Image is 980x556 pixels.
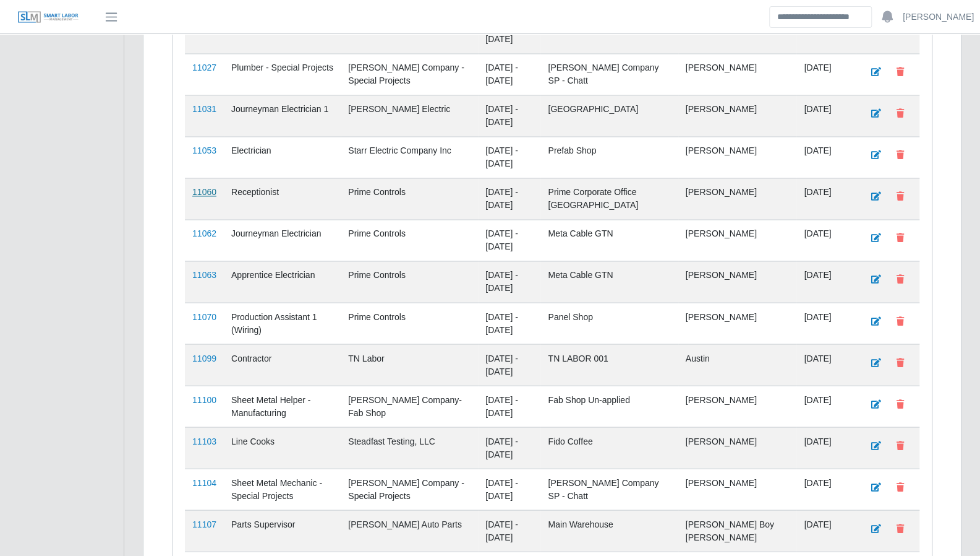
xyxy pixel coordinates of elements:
[224,219,341,261] td: Journeyman Electrician
[224,427,341,468] td: Line Cooks
[341,385,478,427] td: [PERSON_NAME] Company- Fab Shop
[540,510,678,551] td: Main Warehouse
[678,510,797,551] td: [PERSON_NAME] Boy [PERSON_NAME]
[903,11,974,24] a: [PERSON_NAME]
[678,468,797,510] td: [PERSON_NAME]
[341,510,478,551] td: [PERSON_NAME] Auto Parts
[678,302,797,344] td: [PERSON_NAME]
[478,385,540,427] td: [DATE] - [DATE]
[678,385,797,427] td: [PERSON_NAME]
[796,510,856,551] td: [DATE]
[192,228,216,238] a: 11062
[224,261,341,302] td: Apprentice Electrician
[678,178,797,219] td: [PERSON_NAME]
[678,53,797,95] td: [PERSON_NAME]
[341,344,478,385] td: TN Labor
[224,178,341,219] td: Receptionist
[540,427,678,468] td: Fido Coffee
[478,261,540,302] td: [DATE] - [DATE]
[478,427,540,468] td: [DATE] - [DATE]
[796,427,856,468] td: [DATE]
[192,187,216,197] a: 11060
[796,178,856,219] td: [DATE]
[224,302,341,344] td: Production Assistant 1 (Wiring)
[540,136,678,178] td: Prefab Shop
[540,219,678,261] td: Meta Cable GTN
[341,95,478,136] td: [PERSON_NAME] Electric
[17,11,79,24] img: SLM Logo
[796,136,856,178] td: [DATE]
[678,427,797,468] td: [PERSON_NAME]
[341,427,478,468] td: Steadfast Testing, LLC
[341,219,478,261] td: Prime Controls
[678,136,797,178] td: [PERSON_NAME]
[796,385,856,427] td: [DATE]
[678,95,797,136] td: [PERSON_NAME]
[478,510,540,551] td: [DATE] - [DATE]
[341,261,478,302] td: Prime Controls
[796,468,856,510] td: [DATE]
[192,146,216,155] a: 11053
[478,344,540,385] td: [DATE] - [DATE]
[540,53,678,95] td: [PERSON_NAME] Company SP - Chatt
[540,385,678,427] td: Fab Shop Un-applied
[224,468,341,510] td: Sheet Metal Mechanic - Special Projects
[192,270,216,280] a: 11063
[192,104,216,114] a: 11031
[192,353,216,363] a: 11099
[478,136,540,178] td: [DATE] - [DATE]
[192,519,216,529] a: 11107
[796,302,856,344] td: [DATE]
[478,219,540,261] td: [DATE] - [DATE]
[192,477,216,487] a: 11104
[224,510,341,551] td: Parts Supervisor
[341,468,478,510] td: [PERSON_NAME] Company - Special Projects
[341,302,478,344] td: Prime Controls
[540,302,678,344] td: Panel Shop
[540,95,678,136] td: [GEOGRAPHIC_DATA]
[540,468,678,510] td: [PERSON_NAME] Company SP - Chatt
[478,53,540,95] td: [DATE] - [DATE]
[192,436,216,446] a: 11103
[478,468,540,510] td: [DATE] - [DATE]
[796,219,856,261] td: [DATE]
[478,95,540,136] td: [DATE] - [DATE]
[540,344,678,385] td: TN LABOR 001
[678,219,797,261] td: [PERSON_NAME]
[341,178,478,219] td: Prime Controls
[478,302,540,344] td: [DATE] - [DATE]
[224,53,341,95] td: Plumber - Special Projects
[796,344,856,385] td: [DATE]
[796,53,856,95] td: [DATE]
[796,261,856,302] td: [DATE]
[192,394,216,404] a: 11100
[769,6,872,28] input: Search
[224,385,341,427] td: Sheet Metal Helper - Manufacturing
[192,63,216,72] a: 11027
[540,178,678,219] td: Prime Corporate Office [GEOGRAPHIC_DATA]
[678,261,797,302] td: [PERSON_NAME]
[224,344,341,385] td: Contractor
[341,136,478,178] td: Starr Electric Company Inc
[478,178,540,219] td: [DATE] - [DATE]
[341,53,478,95] td: [PERSON_NAME] Company - Special Projects
[540,261,678,302] td: Meta Cable GTN
[224,136,341,178] td: Electrician
[678,344,797,385] td: Austin
[796,95,856,136] td: [DATE]
[192,311,216,321] a: 11070
[224,95,341,136] td: Journeyman Electrician 1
